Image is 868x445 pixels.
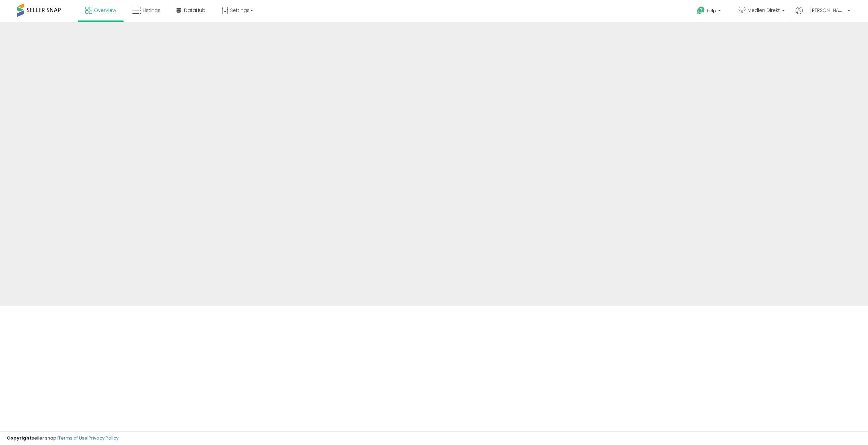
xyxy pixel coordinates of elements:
[747,7,780,14] span: Medien Direkt
[184,7,206,14] span: DataHub
[697,6,705,15] i: Get Help
[143,7,160,14] span: Listings
[707,8,716,14] span: Help
[804,7,845,14] span: Hi [PERSON_NAME]
[94,7,116,14] span: Overview
[691,1,728,22] a: Help
[796,7,850,22] a: Hi [PERSON_NAME]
